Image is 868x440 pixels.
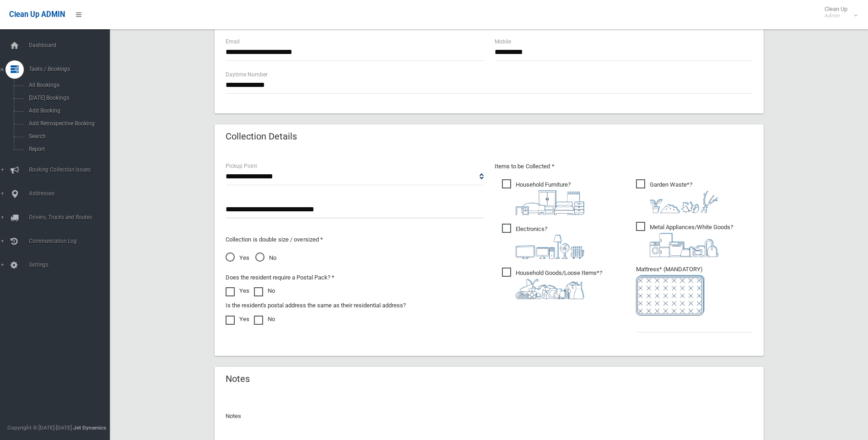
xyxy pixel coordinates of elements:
img: 36c1b0289cb1767239cdd3de9e694f19.png [650,233,718,257]
label: Yes [226,314,249,325]
span: Add Retrospective Booking [26,120,109,127]
header: Collection Details [215,128,308,145]
span: Household Goods/Loose Items* [502,268,602,299]
p: Notes [226,411,753,422]
span: Drivers, Trucks and Routes [26,214,117,220]
label: No [254,314,275,325]
p: Items to be Collected * [495,161,753,172]
strong: Jet Dynamics [73,424,106,431]
p: Collection is double size / oversized * [226,234,484,245]
span: Copyright © [DATE]-[DATE] [7,424,72,431]
img: 394712a680b73dbc3d2a6a3a7ffe5a07.png [516,235,584,259]
span: Metal Appliances/White Goods [636,222,733,257]
label: Is the resident's postal address the same as their residential address? [226,300,406,311]
span: Settings [26,262,117,268]
img: e7408bece873d2c1783593a074e5cb2f.png [636,275,705,316]
span: Clean Up ADMIN [9,10,65,19]
i: ? [516,181,584,215]
span: Search [26,133,109,140]
img: 4fd8a5c772b2c999c83690221e5242e0.png [650,190,718,213]
label: Yes [226,285,249,296]
span: Tasks / Bookings [26,66,117,72]
span: No [255,252,276,263]
img: b13cc3517677393f34c0a387616ef184.png [516,279,584,299]
i: ? [516,225,584,259]
i: ? [516,269,602,299]
i: ? [650,224,733,257]
img: aa9efdbe659d29b613fca23ba79d85cb.png [516,190,584,215]
span: Dashboard [26,42,117,48]
span: Report [26,146,109,152]
span: Addresses [26,190,117,197]
span: Add Booking [26,107,109,114]
span: Yes [226,252,249,263]
span: Booking Collection Issues [26,166,117,173]
i: ? [650,181,718,213]
small: Admin [825,12,847,19]
span: [DATE] Bookings [26,95,109,101]
label: Does the resident require a Postal Pack? * [226,272,334,283]
span: Electronics [502,224,584,259]
span: All Bookings [26,82,109,88]
span: Communication Log [26,238,117,244]
header: Notes [215,370,261,388]
span: Household Furniture [502,179,584,215]
label: No [254,285,275,296]
span: Mattress* (MANDATORY) [636,266,753,316]
span: Garden Waste* [636,179,718,213]
span: Clean Up [820,5,857,19]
